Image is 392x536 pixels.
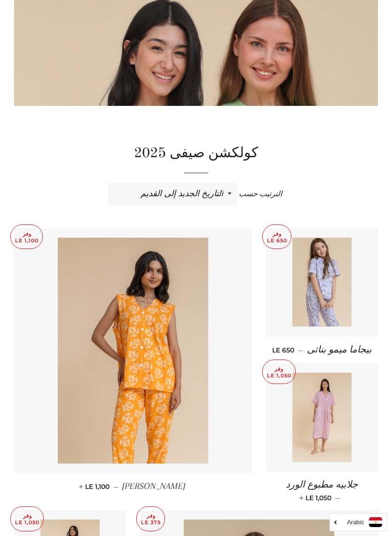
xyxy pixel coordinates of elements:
[81,482,110,491] span: LE 1,100
[113,482,118,491] span: —
[335,517,382,527] a: Arabic
[263,225,291,249] p: وفر LE 650
[272,346,294,354] span: LE 650
[298,346,303,354] span: —
[266,472,378,510] a: جلابيه مطبوع الورد — LE 1,050
[307,344,372,355] span: بيجاما ميمو بناتى
[239,190,282,198] span: الترتيب حسب
[14,473,252,500] a: [PERSON_NAME] — LE 1,100
[301,494,331,502] span: LE 1,050
[11,507,43,531] p: وفر LE 1,050
[14,144,378,163] h1: كولكشن صيفى 2025
[263,360,295,384] p: وفر LE 1,050
[286,480,358,490] span: جلابيه مطبوع الورد
[347,519,364,525] i: Arabic
[122,481,185,491] span: [PERSON_NAME]
[335,494,340,502] span: —
[137,507,165,531] p: وفر LE 375
[11,225,42,249] p: وفر LE 1,100
[266,336,378,363] a: بيجاما ميمو بناتى — LE 650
